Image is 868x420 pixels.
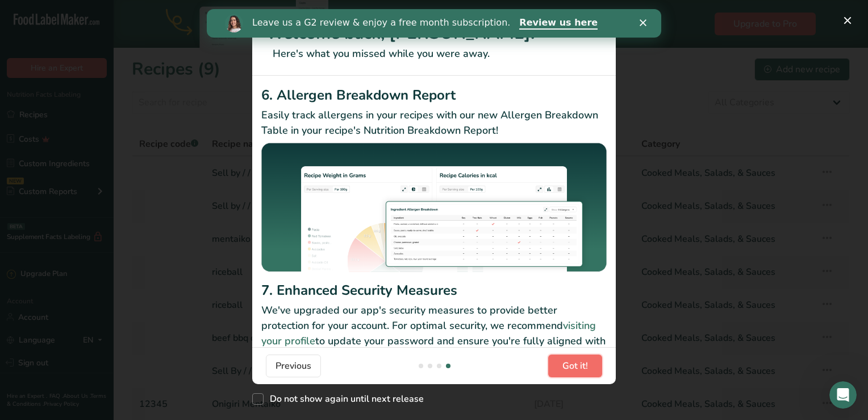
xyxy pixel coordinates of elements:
[433,10,444,17] div: Close
[276,359,311,373] span: Previous
[548,355,602,377] button: Got it!
[207,9,661,38] iframe: Intercom live chat banner
[562,359,588,373] span: Got it!
[266,355,321,377] button: Previous
[261,108,607,138] p: Easily track allergens in your recipes with our new Allergen Breakdown Table in your recipe's Nut...
[261,303,607,364] p: We've upgraded our app's security measures to provide better protection for your account. For opt...
[266,46,602,61] p: Here's what you missed while you were away.
[261,85,607,105] h2: 6. Allergen Breakdown Report
[264,393,424,405] span: Do not show again until next release
[261,280,607,300] h2: 7. Enhanced Security Measures
[829,381,857,409] iframe: Intercom live chat
[261,143,607,276] img: Allergen Breakdown Report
